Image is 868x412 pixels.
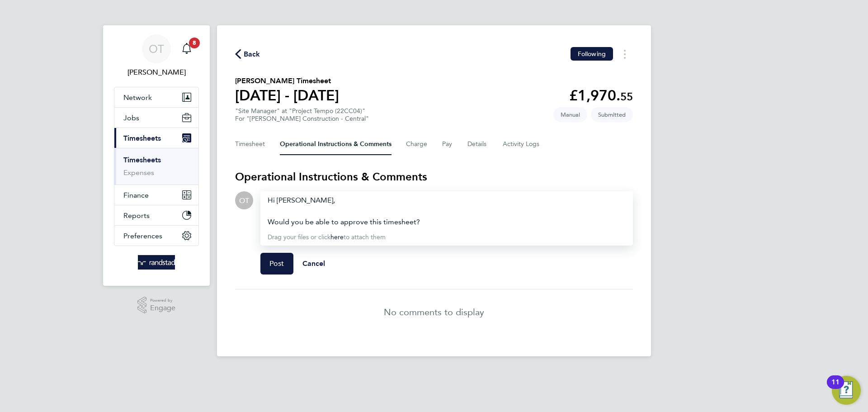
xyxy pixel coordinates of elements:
[123,134,161,142] span: Timesheets
[244,49,260,60] span: Back
[235,107,369,123] div: "Site Manager" at "Project Tempo (22CC04)"
[123,156,161,164] a: Timesheets
[235,86,339,104] h1: [DATE] - [DATE]
[302,259,325,268] span: Cancel
[123,114,139,122] span: Jobs
[260,253,293,275] button: Post
[137,297,176,314] a: Powered byEngage
[235,115,369,123] div: For "[PERSON_NAME] Construction - Central"
[114,205,198,225] button: Reports
[503,133,541,155] button: Activity Logs
[269,259,284,268] span: Post
[114,128,198,148] button: Timesheets
[114,67,199,78] span: Oliver Taylor
[114,226,198,246] button: Preferences
[406,133,428,155] button: Charge
[150,297,175,304] span: Powered by
[235,170,633,184] h3: Operational Instructions & Comments
[138,255,175,270] img: randstad-logo-retina.png
[114,148,198,185] div: Timesheets
[832,376,861,405] button: Open Resource Center, 11 new notifications
[235,76,339,86] h2: [PERSON_NAME] Timesheet
[569,87,633,104] app-decimal: £1,970.
[123,211,150,220] span: Reports
[280,133,392,155] button: Operational Instructions & Comments
[620,90,633,103] span: 55
[235,191,253,209] div: Oliver Taylor
[591,107,633,122] span: This timesheet is Submitted.
[114,255,199,270] a: Go to home page
[149,43,164,55] span: OT
[293,253,335,275] button: Cancel
[442,133,453,155] button: Pay
[268,195,626,227] div: Hi [PERSON_NAME],
[114,34,199,78] a: OT[PERSON_NAME]
[235,48,260,60] button: Back
[123,93,152,102] span: Network
[617,47,633,61] button: Timesheets Menu
[123,191,149,199] span: Finance
[114,87,198,107] button: Network
[103,25,210,286] nav: Main navigation
[330,233,344,241] a: here
[268,217,626,227] div: Would you be able to approve this timesheet?
[189,38,200,48] span: 8
[178,34,196,63] a: 8
[114,185,198,205] button: Finance
[467,133,488,155] button: Details
[114,108,198,128] button: Jobs
[123,168,154,177] a: Expenses
[239,195,249,205] span: OT
[268,233,386,241] span: Drag your files or click to attach them
[553,107,587,122] span: This timesheet was manually created.
[831,382,840,394] div: 11
[578,50,606,58] span: Following
[384,306,484,318] p: No comments to display
[235,133,265,155] button: Timesheet
[150,304,175,312] span: Engage
[571,47,613,61] button: Following
[123,232,162,240] span: Preferences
